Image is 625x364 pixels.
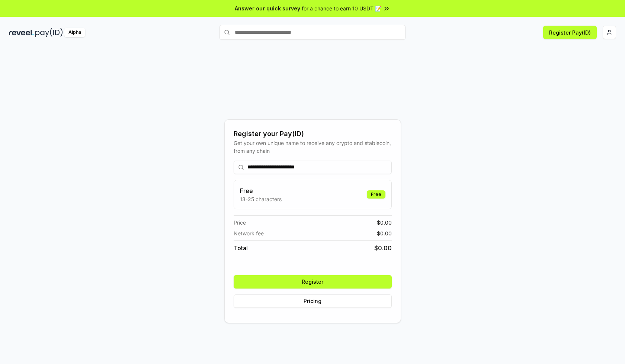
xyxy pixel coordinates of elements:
img: pay_id [35,28,63,37]
span: $ 0.00 [377,229,392,237]
span: Network fee [234,229,264,237]
h3: Free [240,186,282,195]
div: Alpha [64,28,85,37]
div: Free [367,190,385,199]
span: $ 0.00 [377,219,392,226]
span: $ 0.00 [374,244,392,252]
div: Get your own unique name to receive any crypto and stablecoin, from any chain [234,139,392,155]
img: reveel_dark [9,28,34,37]
span: for a chance to earn 10 USDT 📝 [302,4,381,12]
span: Answer our quick survey [235,4,300,12]
p: 13-25 characters [240,195,282,203]
span: Total [234,244,248,252]
button: Register [234,275,392,289]
button: Pricing [234,294,392,308]
div: Register your Pay(ID) [234,129,392,139]
span: Price [234,219,246,226]
button: Register Pay(ID) [543,26,597,39]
